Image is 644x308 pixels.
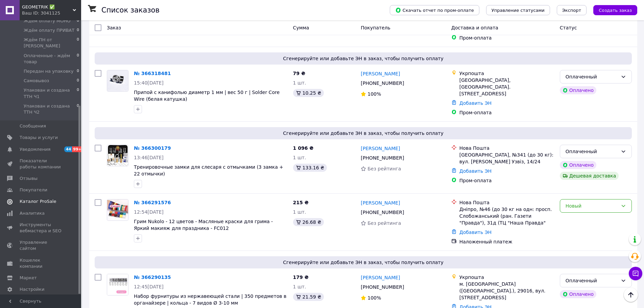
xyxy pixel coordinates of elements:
[24,103,77,115] span: Упакован и создана ТТН Ч2
[77,103,79,115] span: 0
[293,145,314,151] span: 1 096 ₴
[361,25,390,30] span: Покупатель
[77,53,79,65] span: 0
[361,210,404,215] span: [PHONE_NUMBER]
[293,80,306,86] span: 1 шт.
[587,7,637,13] a: Создать заказ
[20,239,63,252] span: Управление сайтом
[134,145,171,151] a: № 366300179
[293,155,306,160] span: 1 шт.
[101,6,160,14] h1: Список заказов
[293,25,309,30] span: Сумма
[367,220,401,226] span: Без рейтинга
[293,200,309,205] span: 215 ₴
[459,100,492,106] a: Добавить ЭН
[20,198,56,205] span: Каталог ProSale
[390,5,479,15] button: Скачать отчет по пром-оплате
[107,199,128,221] a: Фото товару
[107,274,128,295] img: Фото товару
[24,78,49,84] span: Самовывоз
[560,161,596,169] div: Оплачено
[459,77,554,97] div: [GEOGRAPHIC_DATA], [GEOGRAPHIC_DATA]. [STREET_ADDRESS]
[451,25,498,30] span: Доставка и оплата
[20,123,46,129] span: Сообщения
[134,275,171,280] a: № 366290135
[77,37,79,49] span: 0
[361,199,400,206] a: [PERSON_NAME]
[367,295,381,301] span: 100%
[72,146,83,152] span: 99+
[566,277,618,284] div: Оплаченный
[134,284,164,289] span: 12:45[DATE]
[361,284,404,290] span: [PHONE_NUMBER]
[562,8,581,13] span: Экспорт
[77,68,79,74] span: 0
[459,70,554,77] div: Укрпошта
[593,5,637,15] button: Создать заказ
[24,68,73,74] span: Передан на упаковку
[97,55,629,62] span: Сгенерируйте или добавьте ЭН в заказ, чтобы получить оплату
[293,218,324,226] div: 26.68 ₴
[20,257,63,269] span: Кошелек компании
[459,199,554,206] div: Нова Пошта
[560,290,596,298] div: Оплачено
[24,87,77,99] span: Упакован и создана ТТН Ч1
[107,145,128,166] img: Фото товару
[64,146,72,152] span: 44
[24,27,74,33] span: Ждём оплату ПРИВАТ
[624,288,638,302] button: Наверх
[20,275,37,281] span: Маркет
[293,284,306,289] span: 1 шт.
[22,10,81,16] div: Ваш ID: 3041125
[134,219,273,231] a: Грим Nukolo - 12 цветов - Масляные краски для грима - Яркий макияж для праздника - FC012
[293,209,306,215] span: 1 шт.
[459,281,554,301] div: м. [GEOGRAPHIC_DATA] ([GEOGRAPHIC_DATA].), 29016, вул. [STREET_ADDRESS]
[566,148,618,155] div: Оплаченный
[107,145,128,166] a: Фото товару
[107,274,128,295] a: Фото товару
[97,259,629,266] span: Сгенерируйте или добавьте ЭН в заказ, чтобы получить оплату
[560,172,619,180] div: Дешевая доставка
[361,274,400,281] a: [PERSON_NAME]
[107,70,128,91] img: Фото товару
[24,53,77,65] span: Оплаченные - ждём товар
[459,109,554,116] div: Пром-оплата
[361,70,400,77] a: [PERSON_NAME]
[367,91,381,97] span: 100%
[560,86,596,94] div: Оплачено
[560,25,577,30] span: Статус
[459,145,554,151] div: Нова Пошта
[293,71,305,76] span: 79 ₴
[566,73,618,80] div: Оплаченный
[459,274,554,281] div: Укрпошта
[134,80,164,86] span: 15:40[DATE]
[361,145,400,152] a: [PERSON_NAME]
[486,5,550,15] button: Управление статусами
[566,202,618,210] div: Новый
[134,71,171,76] a: № 366318481
[134,293,286,306] a: Набор фурнитуры из нержавеющей стали | 350 предметов в органайзере | кольца - 7 видов Ø 3-10 мм
[459,230,492,235] a: Добавить ЭН
[361,80,404,86] span: [PHONE_NUMBER]
[20,175,38,182] span: Отзывы
[459,151,554,165] div: [GEOGRAPHIC_DATA], №341 (до 30 кг): вул. [PERSON_NAME] Узвіз, 14/24
[459,168,492,174] a: Добавить ЭН
[24,18,71,24] span: Ждём оплату МОНО
[134,90,280,102] a: Припой с канифолью диаметр 1 мм | вес 50 г | Solder Core Wire (белая катушка)
[77,27,79,33] span: 0
[492,8,545,13] span: Управление статусами
[293,89,324,97] div: 10.25 ₴
[293,275,309,280] span: 179 ₴
[22,4,73,10] span: GEOMETRIK ✅
[20,158,63,170] span: Показатели работы компании
[134,164,283,176] a: Тренировочные замки для слесаря с отмычками (3 замка + 22 отмычки)
[599,8,632,13] span: Создать заказ
[134,155,164,160] span: 13:46[DATE]
[395,7,474,13] span: Скачать отчет по пром-оплате
[77,78,79,84] span: 0
[459,34,554,41] div: Пром-оплата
